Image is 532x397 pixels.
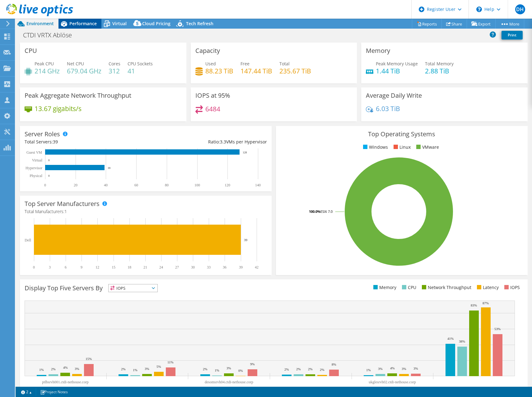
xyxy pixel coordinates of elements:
a: Project Notes [36,388,72,396]
span: Virtual [112,21,127,26]
text: desomsrvh04.ctdi-nethouse.corp [205,380,253,384]
text: 8% [332,362,336,366]
text: 40 [104,183,108,187]
span: IOPS [109,284,157,292]
text: 3 [49,265,51,269]
text: 12 [96,265,99,269]
span: Cloud Pricing [142,21,170,26]
text: 3% [378,367,383,371]
text: 0 [48,159,50,162]
text: 4% [63,366,68,369]
h4: 6.03 TiB [376,105,400,112]
text: 24 [159,265,163,269]
text: Physical [30,174,42,178]
text: 0 [48,174,50,177]
li: IOPS [503,284,520,291]
span: Performance [69,21,97,26]
text: desomsrvh03.ctdi-nethouse.corp [286,386,335,391]
text: 39 [108,166,111,170]
li: Latency [475,284,499,291]
text: 2% [121,367,126,371]
text: 2% [51,367,56,371]
span: CPU Sockets [128,61,153,67]
span: Environment [26,21,54,26]
text: 1% [366,368,371,372]
text: 27 [175,265,179,269]
a: Print [502,31,523,40]
text: 60 [134,183,138,187]
text: 4% [390,366,395,370]
li: Windows [362,144,388,151]
h3: Capacity [195,47,220,54]
text: 38% [459,339,465,343]
span: Peak CPU [35,61,54,67]
text: 36 [223,265,226,269]
li: Network Throughput [420,284,471,291]
h3: Peak Aggregate Network Throughput [25,92,131,99]
h4: 88.23 TiB [205,68,233,74]
a: Share [441,19,467,29]
span: 1 [64,208,67,214]
text: Virtual [32,158,43,162]
a: More [495,19,524,29]
li: CPU [400,284,416,291]
text: ptlbsrvh001.ctdi-nethouse.corp [42,380,88,384]
text: 3% [226,366,231,370]
text: 11% [167,360,174,364]
text: 30 [191,265,195,269]
h3: Server Roles [25,131,60,138]
span: 3.3 [220,139,226,145]
text: 0% [238,369,243,372]
text: 9 [81,265,82,269]
text: 2% [308,367,313,371]
text: Dell [25,238,31,242]
span: Cores [109,61,120,67]
text: Hypervisor [26,166,42,170]
span: Total [279,61,290,67]
h4: 312 [109,68,120,74]
text: 1% [215,368,219,372]
text: 2% [284,367,289,371]
h3: IOPS at 95% [195,92,230,99]
text: 15 [112,265,115,269]
text: Other [470,386,478,391]
h3: Memory [366,47,390,54]
text: 39 [244,238,248,242]
h1: CTDI VRTX Ablöse [20,32,82,39]
text: 100 [194,183,200,187]
text: 21 [143,265,147,269]
text: 3% [402,367,406,371]
text: 3% [413,367,418,370]
text: 2% [320,368,324,371]
h4: 1.44 TiB [376,68,418,74]
text: 87% [483,301,489,305]
text: 2% [296,367,301,371]
text: 41% [447,337,454,340]
text: 3% [75,367,79,371]
li: Linux [392,144,411,151]
text: 120 [225,183,230,187]
text: 80 [165,183,169,187]
text: 83% [471,303,477,307]
text: 33 [207,265,211,269]
text: ukglesrvh02.ctdi-nethouse.corp [369,380,416,384]
text: 2% [203,367,208,371]
span: Free [240,61,250,67]
text: 1% [39,368,44,371]
span: Net CPU [67,61,84,67]
text: 128 [243,151,247,154]
text: 0 [33,265,35,269]
h3: Top Operating Systems [281,131,523,138]
li: VMware [415,144,439,151]
h4: 235.67 TiB [279,68,311,74]
a: 2 [17,388,36,396]
tspan: ESXi 7.0 [320,209,333,214]
a: Export [467,19,496,29]
svg: \n [476,7,482,12]
h4: 679.04 GHz [67,68,101,74]
text: 20 [74,183,77,187]
h4: 41 [128,68,153,74]
span: DH [515,4,525,14]
text: 5% [156,365,161,368]
text: 1% [133,368,138,372]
